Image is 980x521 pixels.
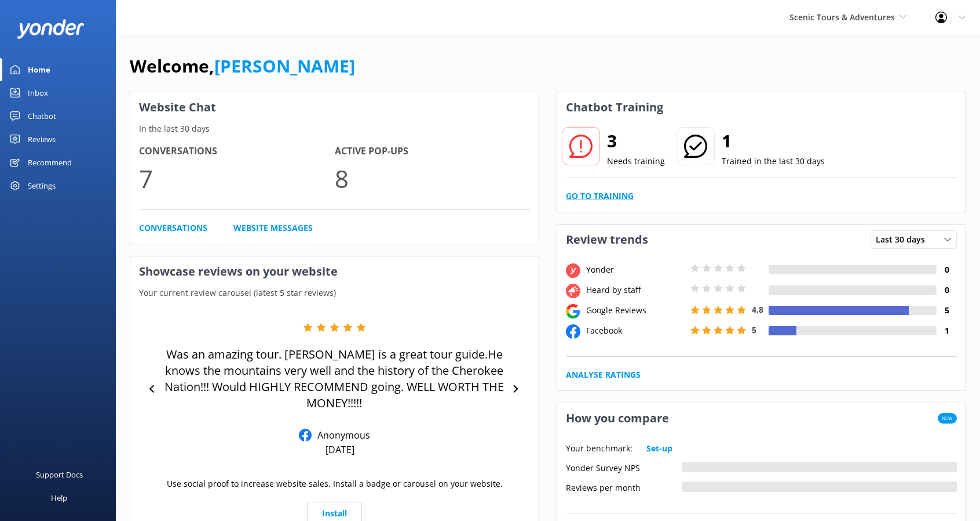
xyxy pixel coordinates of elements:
p: 7 [139,159,335,198]
img: Facebook Reviews [299,429,312,442]
div: Help [51,486,67,509]
a: Conversations [139,222,207,234]
h4: 0 [937,284,957,296]
p: Trained in the last 30 days [722,155,825,168]
h4: 0 [937,263,957,276]
h3: Showcase reviews on your website [130,256,539,287]
h2: 1 [722,127,825,155]
p: Your current review carousel (latest 5 star reviews) [130,287,539,299]
div: Settings [28,174,56,197]
span: 4.8 [752,304,763,315]
div: Support Docs [36,463,83,486]
p: Needs training [607,155,665,168]
div: Facebook [583,324,688,337]
h4: 1 [937,324,957,337]
h3: Review trends [557,225,657,255]
div: Yonder Survey NPS [566,462,682,472]
p: Your benchmark: [566,442,632,455]
div: Home [28,58,50,81]
div: Inbox [28,81,48,104]
p: 8 [335,159,531,198]
p: In the last 30 days [130,122,539,135]
p: [DATE] [326,443,354,456]
p: Anonymous [312,429,370,442]
h4: Active Pop-ups [335,144,531,159]
div: Reviews per month [566,482,682,492]
a: Website Messages [233,222,313,234]
div: Heard by staff [583,284,688,296]
h3: Chatbot Training [557,92,672,122]
div: Yonder [583,263,688,276]
span: 5 [752,324,756,335]
div: Chatbot [28,104,56,128]
a: Analyse Ratings [566,368,641,381]
h3: How you compare [557,403,678,433]
div: Recommend [28,151,72,174]
h1: Welcome, [130,52,355,80]
span: Scenic Tours & Adventures [789,12,895,23]
span: Last 30 days [876,233,932,246]
h2: 3 [607,127,665,155]
h3: Website Chat [130,92,539,122]
div: Google Reviews [583,304,688,317]
a: Go to Training [566,190,634,202]
div: Reviews [28,128,56,151]
img: yonder-white-logo.png [17,19,84,38]
a: Set-up [646,442,672,455]
a: [PERSON_NAME] [214,54,355,78]
h4: 5 [937,304,957,317]
span: New [938,413,957,424]
p: Use social proof to increase website sales. Install a badge or carousel on your website. [167,477,503,490]
h4: Conversations [139,144,335,159]
p: Was an amazing tour. [PERSON_NAME] is a great tour guide.He knows the mountains very well and the... [162,346,507,411]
